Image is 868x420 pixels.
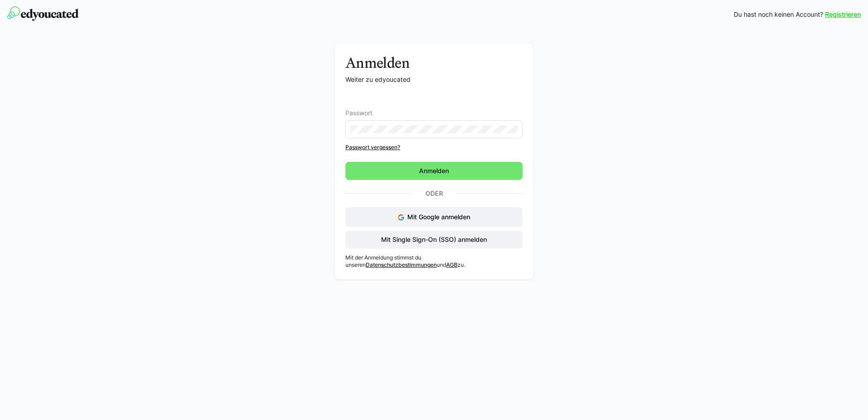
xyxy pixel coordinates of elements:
[345,162,523,180] button: Anmelden
[345,75,523,84] p: Weiter zu edyoucated
[345,109,373,117] span: Passwort
[825,10,861,19] a: Registrieren
[446,261,458,268] a: AGB
[418,166,450,175] span: Anmelden
[412,187,456,200] p: Oder
[345,144,523,151] a: Passwort vergessen?
[7,6,79,21] img: edyoucated
[345,54,523,71] h3: Anmelden
[366,261,437,268] a: Datenschutzbestimmungen
[345,207,523,227] button: Mit Google anmelden
[380,235,488,244] span: Mit Single Sign-On (SSO) anmelden
[345,254,523,269] p: Mit der Anmeldung stimmst du unseren und zu.
[407,213,470,221] span: Mit Google anmelden
[345,231,523,249] button: Mit Single Sign-On (SSO) anmelden
[734,10,823,19] span: Du hast noch keinen Account?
